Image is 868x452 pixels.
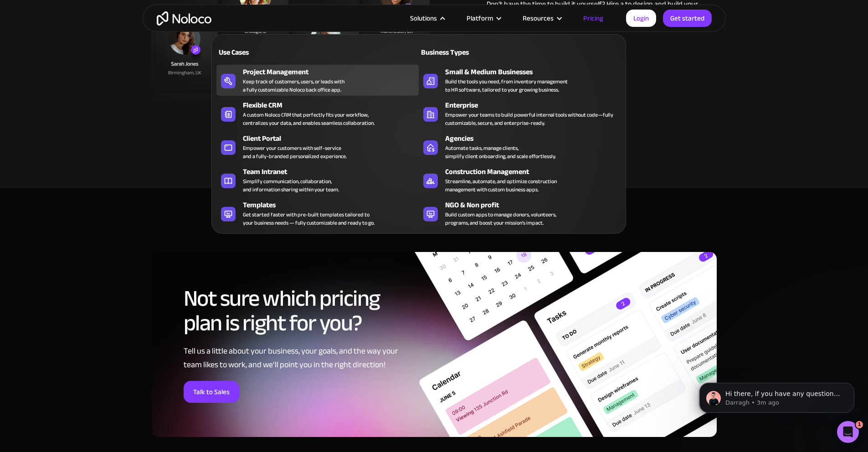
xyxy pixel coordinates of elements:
div: Tell us a little about your business, your goals, and the way your team likes to work, and we’ll ... [184,344,414,372]
div: Solutions [410,12,437,24]
div: Templates [243,200,423,211]
nav: Solutions [211,21,626,234]
iframe: Intercom notifications message [686,364,868,427]
a: Use Cases [216,41,419,62]
div: Solutions [399,12,455,24]
div: Resources [523,12,554,24]
h2: Not sure which pricing plan is right for you? [184,286,414,335]
a: Talk to Sales [184,381,239,403]
a: Team IntranetSimplify communication, collaboration,and information sharing within your team. [216,164,419,195]
div: Client Portal [243,133,423,144]
a: Project ManagementKeep track of customers, users, or leads witha fully customizable Noloco back o... [216,65,419,96]
a: Pricing [572,12,615,24]
div: Business Types [419,47,516,58]
a: home [157,11,211,26]
a: Small & Medium BusinessesBuild the tools you need, from inventory managementto HR software, tailo... [419,65,621,96]
div: A custom Noloco CRM that perfectly fits your workflow, centralizes your data, and enables seamles... [243,111,375,127]
a: TemplatesGet started faster with pre-built templates tailored toyour business needs — fully custo... [216,198,419,229]
div: Automate tasks, manage clients, simplify client onboarding, and scale effortlessly. [445,144,556,160]
div: Platform [455,12,511,24]
div: Keep track of customers, users, or leads with a fully customizable Noloco back office app. [243,77,344,94]
a: Construction ManagementStreamline, automate, and optimize constructionmanagement with custom busi... [419,164,621,195]
div: Agencies [445,133,625,144]
div: Construction Management [445,166,625,177]
div: Enterprise [445,100,625,111]
div: Simplify communication, collaboration, and information sharing within your team. [243,177,339,194]
a: Get started [663,10,712,27]
div: Streamline, automate, and optimize construction management with custom business apps. [445,177,557,194]
div: Empower your customers with self-service and a fully-branded personalized experience. [243,144,347,160]
a: Flexible CRMA custom Noloco CRM that perfectly fits your workflow,centralizes your data, and enab... [216,98,419,129]
a: Client PortalEmpower your customers with self-serviceand a fully-branded personalized experience. [216,131,419,162]
a: NGO & Non profitBuild custom apps to manage donors, volunteers,programs, and boost your mission’s... [419,198,621,229]
div: Team Intranet [243,166,423,177]
a: Login [626,10,656,27]
iframe: Intercom live chat [837,421,859,443]
div: Project Management [243,67,423,77]
div: Build custom apps to manage donors, volunteers, programs, and boost your mission’s impact. [445,211,556,227]
a: Business Types [419,41,621,62]
a: EnterpriseEmpower your teams to build powerful internal tools without code—fully customizable, se... [419,98,621,129]
span: 1 [856,421,863,428]
div: Build the tools you need, from inventory management to HR software, tailored to your growing busi... [445,77,568,94]
div: Resources [511,12,572,24]
div: Flexible CRM [243,100,423,111]
div: Small & Medium Businesses [445,67,625,77]
div: Get started faster with pre-built templates tailored to your business needs — fully customizable ... [243,211,375,227]
div: NGO & Non profit [445,200,625,211]
a: AgenciesAutomate tasks, manage clients,simplify client onboarding, and scale effortlessly. [419,131,621,162]
div: Platform [467,12,493,24]
div: Use Cases [216,47,314,58]
div: Empower your teams to build powerful internal tools without code—fully customizable, secure, and ... [445,111,616,127]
